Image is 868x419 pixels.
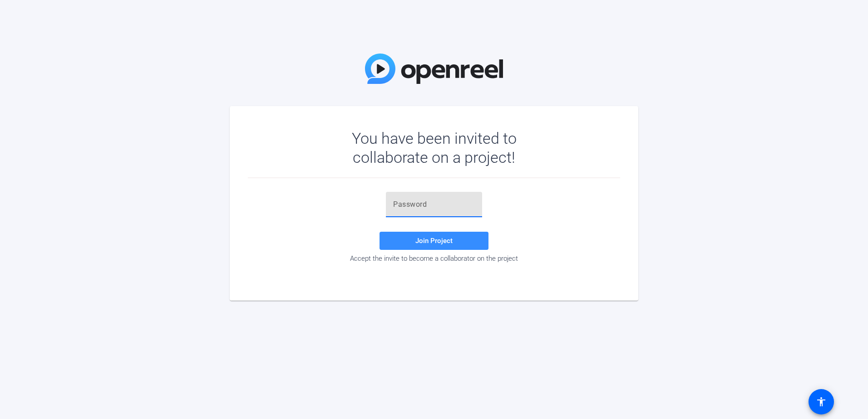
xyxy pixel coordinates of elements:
input: Password [393,199,475,210]
div: You have been invited to collaborate on a project! [325,129,543,167]
button: Join Project [380,232,488,250]
mat-icon: accessibility [816,396,827,407]
div: Accept the invite to become a collaborator on the project [248,254,620,263]
img: OpenReel Logo [365,54,503,84]
span: Join Project [415,237,453,245]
